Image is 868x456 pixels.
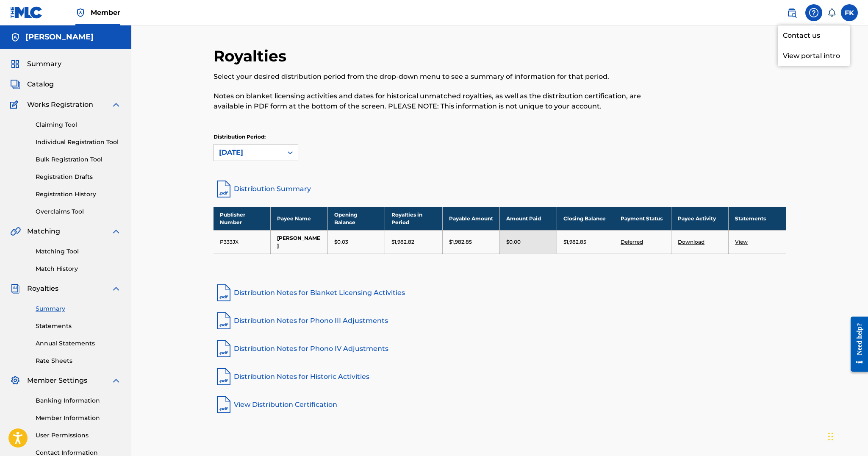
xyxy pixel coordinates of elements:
p: Distribution Period: [214,133,298,141]
img: search [787,8,797,18]
img: expand [111,375,121,386]
a: Deferred [621,239,643,245]
a: Annual Statements [36,339,121,348]
th: Statements [729,207,786,230]
div: Drag [828,424,833,449]
th: Publisher Number [214,207,271,230]
a: Overclaims Tool [36,207,121,216]
a: SummarySummary [10,59,61,69]
a: Summary [36,304,121,313]
a: CatalogCatalog [10,79,54,89]
a: Distribution Notes for Phono IV Adjustments [214,339,786,359]
th: Closing Balance [557,207,614,230]
img: pdf [214,283,234,303]
th: Payee Name [271,207,328,230]
a: Registration Drafts [36,172,121,181]
img: Works Registration [10,100,21,110]
span: Matching [27,226,60,236]
a: Distribution Notes for Phono III Adjustments [214,311,786,331]
img: Matching [10,226,21,236]
img: pdf [214,367,234,387]
a: Banking Information [36,396,121,405]
iframe: Resource Center [844,310,868,378]
iframe: Chat Widget [826,415,868,456]
a: Distribution Notes for Blanket Licensing Activities [214,283,786,303]
div: Help [805,4,822,21]
a: View Distribution Certification [214,395,786,415]
a: Bulk Registration Tool [36,155,121,164]
th: Payable Amount [442,207,499,230]
img: Member Settings [10,375,20,386]
p: Select your desired distribution period from the drop-down menu to see a summary of information f... [214,72,654,82]
a: View [735,239,748,245]
a: Statements [36,322,121,331]
img: expand [111,226,121,236]
span: Works Registration [27,100,93,110]
a: Rate Sheets [36,356,121,365]
p: Notes on blanket licensing activities and dates for historical unmatched royalties, as well as th... [214,91,654,111]
a: Distribution Notes for Historic Activities [214,367,786,387]
img: Summary [10,59,20,69]
p: $1,982.82 [391,238,414,246]
span: Catalog [27,79,54,89]
img: Accounts [10,32,20,42]
span: Member [91,8,120,17]
a: User Permissions [36,431,121,440]
img: pdf [214,395,234,415]
img: Royalties [10,284,20,294]
td: P333JX [214,230,271,253]
img: help [809,8,819,18]
img: expand [111,284,121,294]
div: [DATE] [219,147,277,158]
div: User Menu [841,4,858,21]
img: Top Rightsholder [75,8,86,18]
p: $0.00 [506,238,521,246]
th: Amount Paid [499,207,557,230]
th: Opening Balance [328,207,385,230]
th: Payment Status [614,207,671,230]
img: Catalog [10,79,20,89]
img: expand [111,100,121,110]
img: distribution-summary-pdf [214,179,234,199]
p: $0.03 [334,238,348,246]
span: Summary [27,59,61,69]
h2: Royalties [214,47,291,66]
span: Member Settings [27,375,87,386]
div: Notifications [827,8,836,17]
th: Royalties in Period [385,207,442,230]
a: Distribution Summary [214,179,786,199]
a: Public Search [783,4,800,21]
a: Claiming Tool [36,120,121,129]
a: Match History [36,264,121,273]
p: View portal intro [778,46,850,66]
a: Individual Registration Tool [36,138,121,147]
th: Payee Activity [671,207,729,230]
a: Registration History [36,190,121,199]
a: Member Information [36,414,121,423]
td: [PERSON_NAME] [271,230,328,253]
h5: FEDOR KULACHKOV [25,32,94,42]
img: MLC Logo [10,6,43,19]
p: $1,982.85 [449,238,472,246]
a: Download [678,239,704,245]
a: Matching Tool [36,247,121,256]
img: pdf [214,311,234,331]
span: Royalties [27,284,58,294]
p: $1,982.85 [563,238,586,246]
img: pdf [214,339,234,359]
a: Contact us [778,25,850,46]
